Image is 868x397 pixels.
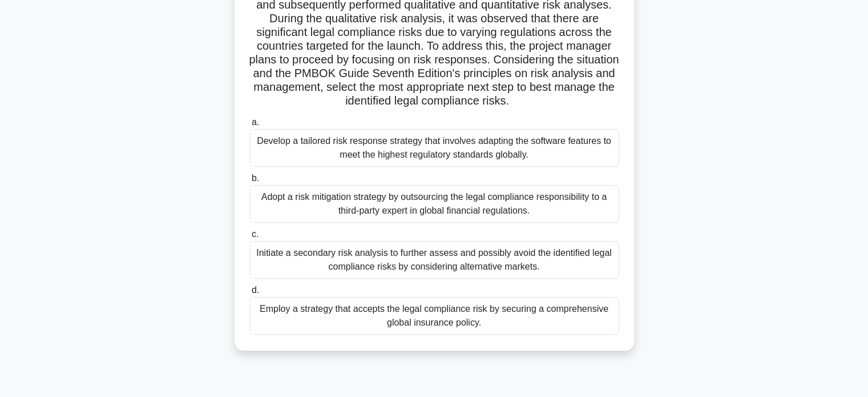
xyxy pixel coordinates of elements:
[252,173,259,183] span: b.
[249,129,619,167] div: Develop a tailored risk response strategy that involves adapting the software features to meet th...
[249,241,619,279] div: Initiate a secondary risk analysis to further assess and possibly avoid the identified legal comp...
[249,297,619,335] div: Employ a strategy that accepts the legal compliance risk by securing a comprehensive global insur...
[249,185,619,223] div: Adopt a risk mitigation strategy by outsourcing the legal compliance responsibility to a third-pa...
[252,117,259,127] span: a.
[252,285,259,295] span: d.
[252,229,259,239] span: c.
